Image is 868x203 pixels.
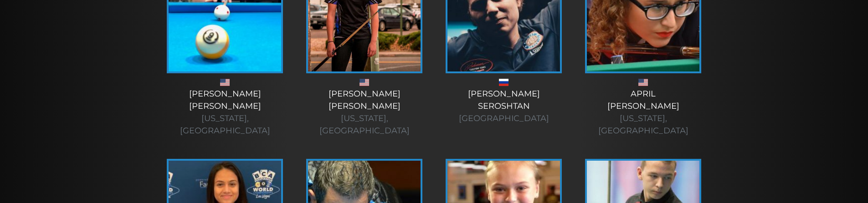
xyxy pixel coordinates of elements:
div: [US_STATE], [GEOGRAPHIC_DATA] [304,112,425,137]
div: [GEOGRAPHIC_DATA] [443,112,565,125]
div: [US_STATE], [GEOGRAPHIC_DATA] [583,112,704,137]
div: [PERSON_NAME] [PERSON_NAME] [304,88,425,137]
div: [PERSON_NAME] Seroshtan [443,88,565,125]
div: April [PERSON_NAME] [583,88,704,137]
div: [PERSON_NAME] [PERSON_NAME] [164,88,286,137]
div: [US_STATE], [GEOGRAPHIC_DATA] [164,112,286,137]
